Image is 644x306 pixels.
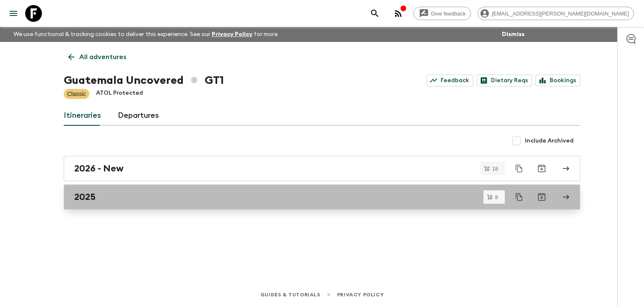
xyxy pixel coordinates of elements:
[64,156,580,181] a: 2026 - New
[426,10,470,17] span: Give feedback
[79,52,126,62] p: All adventures
[10,27,282,42] p: We use functional & tracking cookies to deliver this experience. See our for more.
[212,31,252,37] a: Privacy Policy
[64,106,101,126] a: Itineraries
[260,290,320,299] a: Guides & Tutorials
[512,161,527,176] button: Duplicate
[512,189,527,205] button: Duplicate
[478,7,634,20] div: [EMAIL_ADDRESS][PERSON_NAME][DOMAIN_NAME]
[413,7,471,20] a: Give feedback
[487,10,634,17] span: [EMAIL_ADDRESS][PERSON_NAME][DOMAIN_NAME]
[426,75,473,86] a: Feedback
[533,189,550,205] button: Archive
[64,49,131,65] a: All adventures
[487,166,503,171] span: 18
[535,75,580,86] a: Bookings
[96,89,143,99] p: ATOL Protected
[337,290,384,299] a: Privacy Policy
[490,194,503,200] span: 8
[5,5,22,22] button: menu
[500,29,527,40] button: Dismiss
[67,90,86,98] p: Classic
[74,163,124,174] h2: 2026 - New
[64,72,224,89] h1: Guatemala Uncovered GT1
[118,106,159,126] a: Departures
[74,192,96,202] h2: 2025
[533,160,550,177] button: Archive
[477,75,532,86] a: Dietary Reqs
[525,137,574,145] span: Include Archived
[366,5,383,22] button: search adventures
[64,184,580,210] a: 2025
